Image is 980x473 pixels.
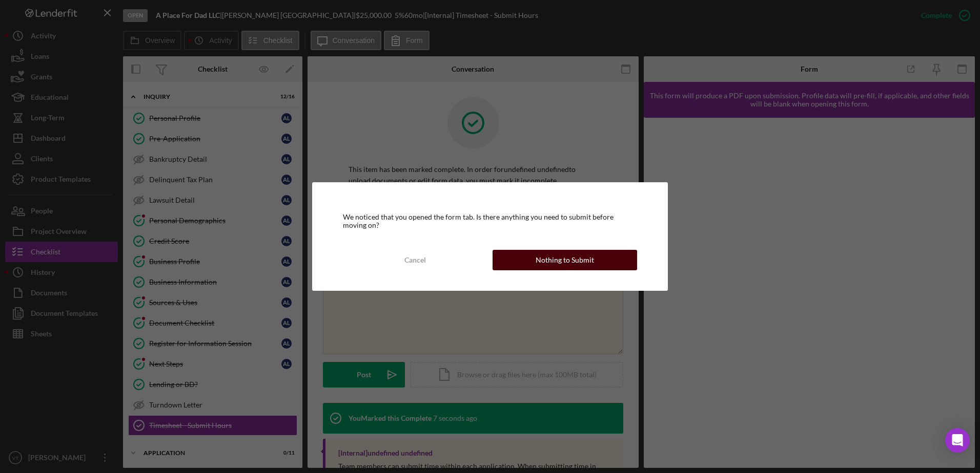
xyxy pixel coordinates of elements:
div: Cancel [404,250,426,270]
button: Nothing to Submit [493,250,637,270]
div: We noticed that you opened the form tab. Is there anything you need to submit before moving on? [343,213,637,229]
div: Open Intercom Messenger [945,428,970,453]
button: Cancel [343,250,487,270]
div: Nothing to Submit [536,250,594,270]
